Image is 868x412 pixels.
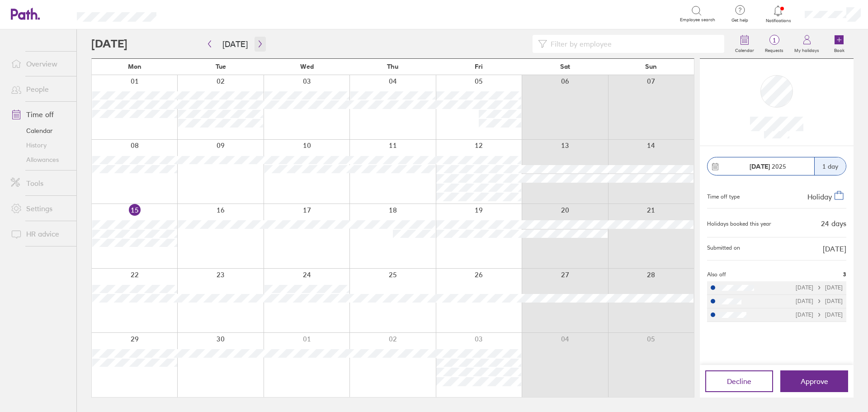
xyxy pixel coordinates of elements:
[680,17,715,23] span: Employee search
[759,29,789,58] a: 1Requests
[4,199,76,218] a: Settings
[796,312,843,318] div: [DATE] [DATE]
[705,370,773,392] button: Decline
[475,63,483,70] span: Fri
[750,162,770,170] strong: [DATE]
[825,29,854,58] a: Book
[807,192,832,201] span: Holiday
[128,63,142,70] span: Mon
[796,298,843,304] div: [DATE] [DATE]
[750,163,786,170] span: 2025
[560,63,570,70] span: Sat
[547,35,719,52] input: Filter by employee
[300,63,314,70] span: Wed
[789,29,825,58] a: My holidays
[823,245,846,253] span: [DATE]
[387,63,398,70] span: Thu
[181,9,204,18] div: Search
[4,80,76,98] a: People
[821,219,846,227] div: 24 days
[4,105,76,123] a: Time off
[4,152,76,167] a: Allowances
[759,37,789,44] span: 1
[645,63,657,70] span: Sun
[730,45,759,53] label: Calendar
[796,284,843,291] div: [DATE] [DATE]
[4,225,76,243] a: HR advice
[4,174,76,192] a: Tools
[829,45,850,53] label: Book
[764,5,793,24] a: Notifications
[4,55,76,73] a: Overview
[707,221,771,227] div: Holidays booked this year
[801,377,828,385] span: Approve
[4,123,76,138] a: Calendar
[725,18,755,23] span: Get help
[780,370,848,392] button: Approve
[730,29,759,58] a: Calendar
[727,377,751,385] span: Decline
[216,63,226,70] span: Tue
[814,157,846,175] div: 1 day
[789,45,825,53] label: My holidays
[707,271,726,278] span: Also off
[759,45,789,53] label: Requests
[707,245,740,253] span: Submitted on
[843,271,846,278] span: 3
[764,18,793,24] span: Notifications
[215,37,255,52] button: [DATE]
[4,138,76,152] a: History
[707,190,740,201] div: Time off type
